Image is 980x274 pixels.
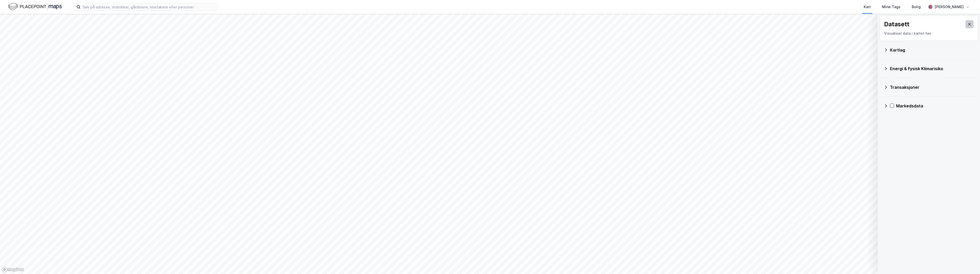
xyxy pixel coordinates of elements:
[890,47,974,53] div: Kartlag
[890,84,974,90] div: Transaksjoner
[2,267,24,272] a: Mapbox homepage
[8,2,62,11] img: logo.f888ab2527a4732fd821a326f86c7f29.svg
[954,250,980,274] iframe: Chat Widget
[890,66,974,72] div: Energi & Fysisk Klimarisiko
[882,4,900,10] div: Mine Tags
[954,250,980,274] div: Kontrollprogram for chat
[884,20,909,28] div: Datasett
[864,4,871,10] div: Kart
[81,3,217,11] input: Søk på adresse, matrikkel, gårdeiere, leietakere eller personer
[884,30,974,36] div: Visualiser data i kartet her.
[912,4,921,10] div: Bolig
[896,103,974,109] div: Markedsdata
[934,4,964,10] div: [PERSON_NAME]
